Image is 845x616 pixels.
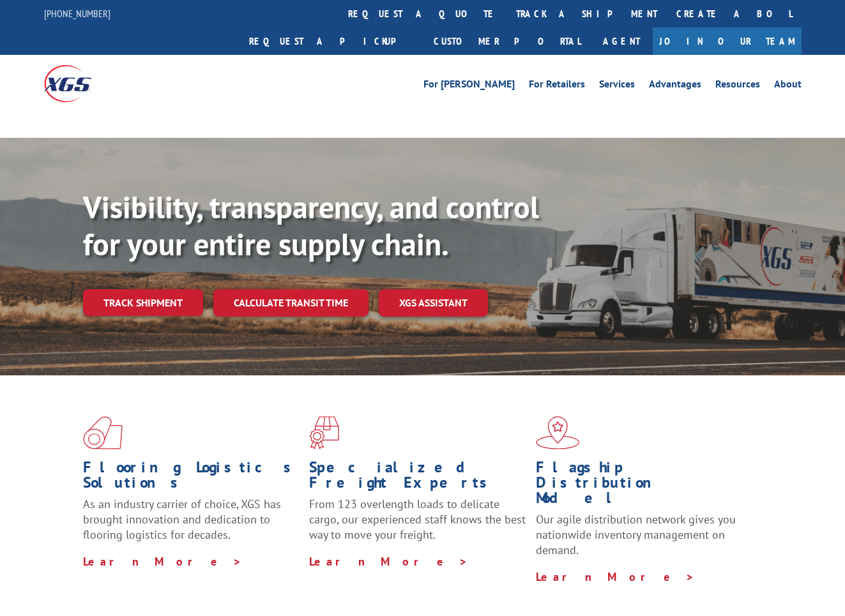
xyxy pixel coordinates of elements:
[590,27,653,55] a: Agent
[44,7,110,20] a: [PHONE_NUMBER]
[379,289,488,317] a: XGS ASSISTANT
[83,460,300,497] h1: Flooring Logistics Solutions
[653,27,802,55] a: Join Our Team
[529,79,585,93] a: For Retailers
[536,460,752,512] h1: Flagship Distribution Model
[774,79,802,93] a: About
[213,289,369,317] a: Calculate transit time
[309,460,526,497] h1: Specialized Freight Experts
[83,187,539,264] b: Visibility, transparency, and control for your entire supply chain.
[83,497,281,542] span: As an industry carrier of choice, XGS has brought innovation and dedication to flooring logistics...
[83,289,203,316] a: Track shipment
[424,27,590,55] a: Customer Portal
[240,27,424,55] a: Request a pickup
[309,416,339,449] img: xgs-icon-focused-on-flooring-red
[536,512,736,557] span: Our agile distribution network gives you nationwide inventory management on demand.
[83,554,242,569] a: Learn More >
[309,497,526,553] p: From 123 overlength loads to delicate cargo, our experienced staff knows the best way to move you...
[423,79,515,93] a: For [PERSON_NAME]
[83,416,123,449] img: xgs-icon-total-supply-chain-intelligence-red
[599,79,635,93] a: Services
[649,79,701,93] a: Advantages
[536,416,580,449] img: xgs-icon-flagship-distribution-model-red
[309,554,468,569] a: Learn More >
[715,79,760,93] a: Resources
[536,569,695,584] a: Learn More >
